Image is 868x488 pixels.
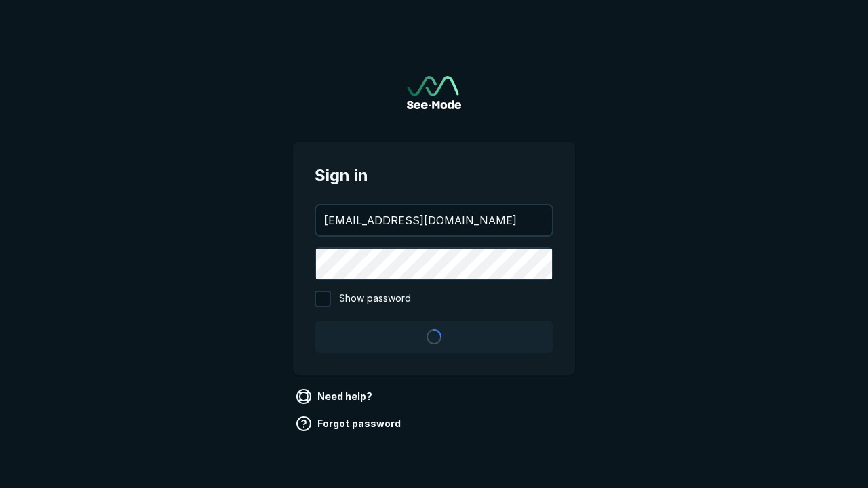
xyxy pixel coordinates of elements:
img: See-Mode Logo [407,76,461,109]
input: your@email.com [316,205,552,235]
a: Forgot password [293,413,406,434]
span: Sign in [315,163,553,188]
a: Go to sign in [407,76,461,109]
a: Need help? [293,386,378,407]
span: Show password [339,291,411,307]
